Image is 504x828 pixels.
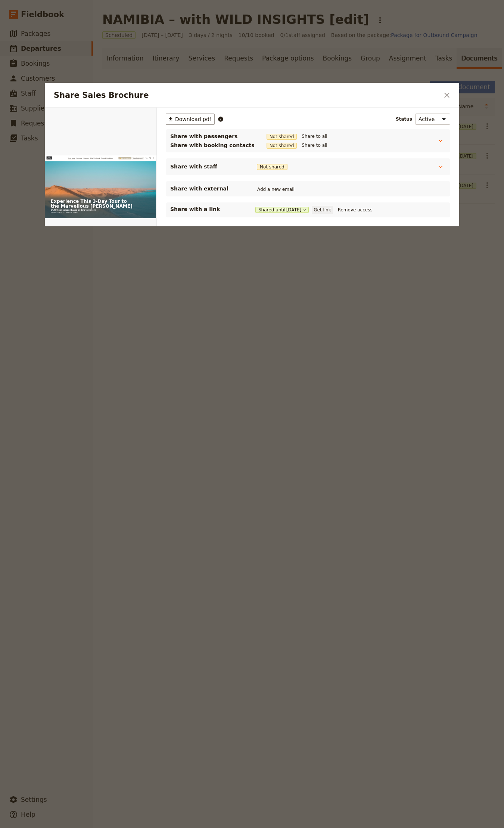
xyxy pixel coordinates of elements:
select: Status [415,114,450,125]
p: Share with a link [170,205,245,213]
span: Not shared [257,164,287,170]
span: Not shared [267,134,297,140]
h2: Share Sales Brochure [54,90,439,101]
span: [DATE] [286,207,302,213]
a: Terms & Conditions [243,7,293,17]
span: Status [396,116,412,122]
a: Itinerary [167,7,189,17]
button: Shared until[DATE] [255,207,309,213]
a: Overview [137,7,161,17]
button: Add a new email [255,185,296,193]
span: Share with staff [170,163,245,170]
button: Share to all [300,132,329,140]
h1: Experience This 3-Day Tour to the Marvellous [PERSON_NAME] [27,186,451,227]
span: Share with booking contacts [170,142,255,149]
button: Get link [312,206,333,214]
a: What's Included [195,7,237,17]
button: Remove access [336,206,374,214]
a: enquiry@theultimatetravelcompany.co.uk [445,6,458,19]
a: View Guest portal [375,8,425,17]
a: ✏️ Edit this Itinerary [317,8,372,17]
a: +44 (0)20 7386 4646 [431,6,444,19]
button: Close dialog [441,89,453,102]
span: 2 nights & 3 days [86,240,141,249]
button: ​Download pdf [166,114,215,125]
button: Share to all [300,141,329,149]
span: Share with passengers [170,133,255,140]
img: The Ultimate Travel Company logo [9,4,74,18]
span: Share with external [170,185,245,192]
span: Download pdf [175,115,211,123]
button: Download pdf [459,6,472,19]
span: Not shared [267,143,297,149]
a: Cover page [100,7,130,17]
span: [DATE] – [DATE] [27,240,77,249]
p: $4,750 per person (based on two travellers) [27,229,451,240]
